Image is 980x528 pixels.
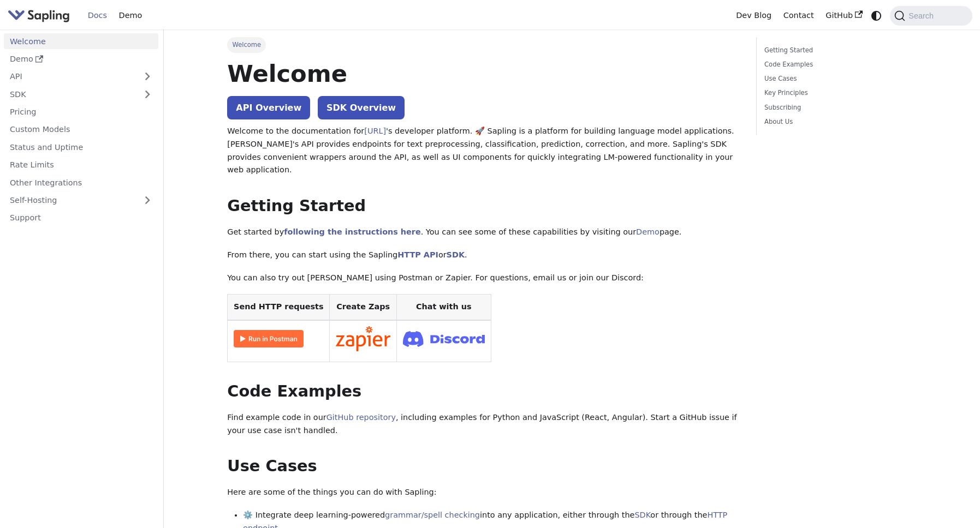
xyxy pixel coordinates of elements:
[4,69,136,85] a: API
[227,125,740,177] p: Welcome to the documentation for 's developer platform. 🚀 Sapling is a platform for building lang...
[764,45,912,56] a: Getting Started
[227,196,740,216] h2: Getting Started
[4,122,158,137] a: Custom Models
[4,33,158,49] a: Welcome
[4,175,158,190] a: Other Integrations
[4,86,136,102] a: SDK
[764,88,912,98] a: Key Principles
[403,328,485,350] img: Join Discord
[4,51,158,67] a: Demo
[136,69,158,85] button: Expand sidebar category 'API'
[890,6,972,26] button: Search (Command+K)
[385,511,480,519] a: grammar/spell checking
[227,96,310,119] a: API Overview
[227,249,740,262] p: From there, you can start using the Sapling or .
[318,96,405,119] a: SDK Overview
[4,210,158,226] a: Support
[336,326,390,351] img: Connect in Zapier
[113,7,148,24] a: Demo
[227,486,740,499] p: Here are some of the things you can do with Sapling:
[228,295,330,320] th: Send HTTP requests
[764,117,912,127] a: About Us
[326,413,396,422] a: GitHub repository
[397,250,438,259] a: HTTP API
[764,74,912,84] a: Use Cases
[234,330,304,347] img: Run in Postman
[227,59,740,88] h1: Welcome
[4,104,158,120] a: Pricing
[227,272,740,285] p: You can also try out [PERSON_NAME] using Postman or Zapier. For questions, email us or join our D...
[634,511,650,519] a: SDK
[227,37,740,52] nav: Breadcrumbs
[227,411,740,437] p: Find example code in our , including examples for Python and JavaScript (React, Angular). Start a...
[364,127,386,135] a: [URL]
[330,295,397,320] th: Create Zaps
[4,193,158,208] a: Self-Hosting
[764,103,912,113] a: Subscribing
[636,227,660,236] a: Demo
[227,37,266,52] span: Welcome
[82,7,113,24] a: Docs
[284,227,420,236] a: following the instructions here
[227,226,740,239] p: Get started by . You can see some of these capabilities by visiting our page.
[819,7,868,24] a: GitHub
[8,8,74,23] a: Sapling.aiSapling.ai
[4,139,158,155] a: Status and Uptime
[8,8,70,23] img: Sapling.ai
[4,157,158,173] a: Rate Limits
[447,250,465,259] a: SDK
[136,86,158,102] button: Expand sidebar category 'SDK'
[730,7,777,24] a: Dev Blog
[777,7,820,24] a: Contact
[869,8,884,23] button: Switch between dark and light mode (currently system mode)
[227,382,740,401] h2: Code Examples
[764,59,912,70] a: Code Examples
[227,457,740,476] h2: Use Cases
[396,295,491,320] th: Chat with us
[905,11,940,20] span: Search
